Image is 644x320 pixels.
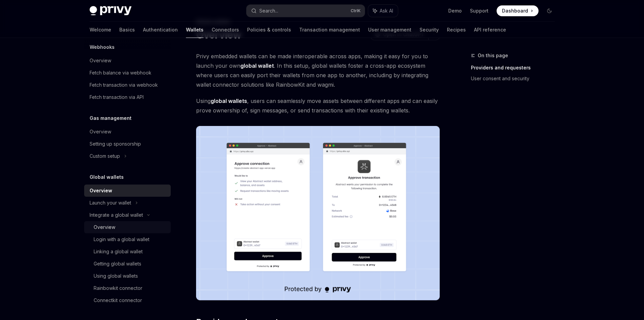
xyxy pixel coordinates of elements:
a: Overview [84,221,171,233]
div: Fetch transaction via webhook [90,81,158,89]
span: Ask AI [380,7,393,14]
div: Launch your wallet [90,199,131,207]
a: Overview [84,185,171,197]
a: Security [420,22,439,38]
a: Fetch balance via webhook [84,67,171,79]
span: Dashboard [502,7,528,14]
div: Overview [90,128,111,136]
a: Connectors [212,22,239,38]
button: Ask AI [368,5,398,17]
a: API reference [474,22,506,38]
a: Demo [448,7,462,14]
div: Getting global wallets [94,260,141,268]
a: Support [470,7,488,14]
strong: global wallet [240,62,274,69]
span: Ctrl K [351,8,361,14]
a: Fetch transaction via webhook [84,79,171,91]
a: Basics [119,22,135,38]
div: Search... [259,7,278,15]
h5: Gas management [90,114,132,122]
a: Using global wallets [84,270,171,282]
button: Search...CtrlK [246,5,365,17]
div: Overview [90,57,111,65]
span: Privy embedded wallets can be made interoperable across apps, making it easy for you to launch yo... [196,51,440,89]
span: On this page [478,51,508,60]
a: Login with a global wallet [84,233,171,246]
h5: Global wallets [90,173,124,181]
a: Policies & controls [247,22,291,38]
div: Setting up sponsorship [90,140,141,148]
span: Using , users can seamlessly move assets between different apps and can easily prove ownership of... [196,96,440,115]
div: Fetch balance via webhook [90,69,151,77]
a: Overview [84,55,171,67]
a: Authentication [143,22,178,38]
div: Using global wallets [94,272,138,280]
div: Overview [94,223,115,231]
a: Rainbowkit connector [84,282,171,294]
div: Fetch transaction via API [90,93,144,101]
img: dark logo [90,6,132,16]
a: Dashboard [497,5,539,16]
a: Connectkit connector [84,294,171,306]
div: Login with a global wallet [94,235,149,243]
strong: global wallets [211,98,247,104]
div: Custom setup [90,152,120,160]
div: Overview [90,187,112,195]
a: Linking a global wallet [84,246,171,258]
div: Linking a global wallet [94,248,143,256]
div: Integrate a global wallet [90,211,143,219]
a: Transaction management [299,22,360,38]
a: Fetch transaction via API [84,91,171,103]
button: Toggle dark mode [544,5,555,16]
div: Rainbowkit connector [94,284,142,292]
a: User management [368,22,411,38]
a: Wallets [186,22,204,38]
a: Overview [84,126,171,138]
a: Welcome [90,22,111,38]
img: images/Crossapp.png [196,126,440,300]
a: Recipes [447,22,466,38]
a: Setting up sponsorship [84,138,171,150]
a: Providers and requesters [471,62,560,73]
div: Connectkit connector [94,296,142,304]
a: User consent and security [471,73,560,84]
a: Getting global wallets [84,258,171,270]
